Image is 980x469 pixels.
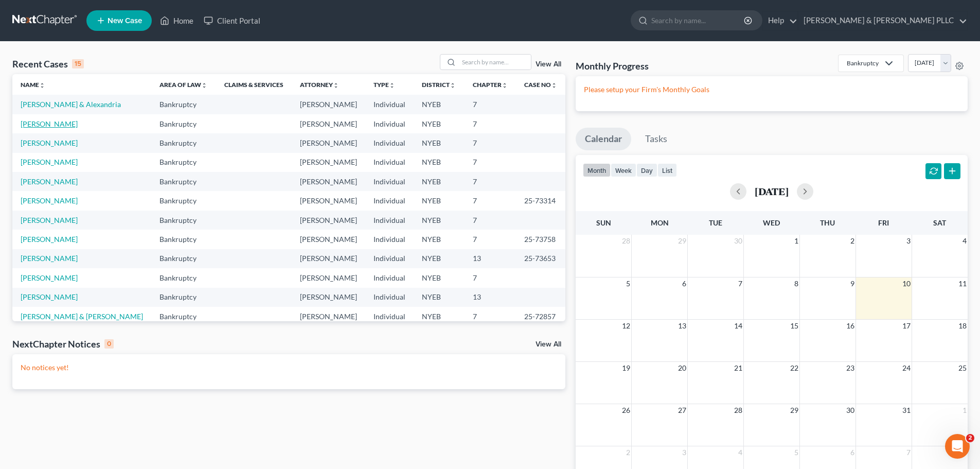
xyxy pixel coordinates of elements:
[625,446,631,459] span: 2
[737,446,743,459] span: 4
[365,288,414,307] td: Individual
[414,133,464,152] td: NYEB
[621,320,631,332] span: 12
[793,277,799,290] span: 8
[151,133,216,152] td: Bankruptcy
[292,114,365,133] td: [PERSON_NAME]
[878,218,889,227] span: Fri
[473,81,508,89] a: Chapterunfold_more
[536,341,561,348] a: View All
[151,268,216,287] td: Bankruptcy
[677,362,687,374] span: 20
[621,362,631,374] span: 19
[755,186,789,197] h2: [DATE]
[151,191,216,210] td: Bankruptcy
[39,82,45,89] i: unfold_more
[502,82,508,89] i: unfold_more
[733,404,743,416] span: 28
[21,119,78,128] a: [PERSON_NAME]
[901,277,912,290] span: 10
[365,133,414,152] td: Individual
[524,81,557,89] a: Case Nounfold_more
[636,128,676,150] a: Tasks
[21,216,78,224] a: [PERSON_NAME]
[584,84,959,95] p: Please setup your Firm's Monthly Goals
[21,158,78,166] a: [PERSON_NAME]
[414,114,464,133] td: NYEB
[151,172,216,191] td: Bankruptcy
[414,153,464,172] td: NYEB
[789,320,799,332] span: 15
[292,288,365,307] td: [PERSON_NAME]
[414,172,464,191] td: NYEB
[957,277,968,290] span: 11
[21,254,78,263] a: [PERSON_NAME]
[849,235,856,247] span: 2
[151,95,216,114] td: Bankruptcy
[465,211,516,230] td: 7
[763,218,780,227] span: Wed
[365,95,414,114] td: Individual
[389,82,395,89] i: unfold_more
[681,277,687,290] span: 6
[292,211,365,230] td: [PERSON_NAME]
[151,307,216,326] td: Bankruptcy
[21,312,143,321] a: [PERSON_NAME] & [PERSON_NAME]
[793,235,799,247] span: 1
[516,191,565,210] td: 25-73314
[414,307,464,326] td: NYEB
[21,273,78,282] a: [PERSON_NAME]
[677,320,687,332] span: 13
[292,268,365,287] td: [PERSON_NAME]
[414,230,464,249] td: NYEB
[365,153,414,172] td: Individual
[104,339,114,349] div: 0
[681,446,687,459] span: 3
[516,230,565,249] td: 25-73758
[365,114,414,133] td: Individual
[733,362,743,374] span: 21
[365,211,414,230] td: Individual
[21,235,78,244] a: [PERSON_NAME]
[414,249,464,268] td: NYEB
[365,172,414,191] td: Individual
[414,211,464,230] td: NYEB
[576,60,649,72] h3: Monthly Progress
[199,11,265,30] a: Client Portal
[849,277,856,290] span: 9
[292,191,365,210] td: [PERSON_NAME]
[516,307,565,326] td: 25-72857
[159,81,207,89] a: Area of Lawunfold_more
[21,196,78,205] a: [PERSON_NAME]
[365,307,414,326] td: Individual
[709,218,722,227] span: Tue
[465,153,516,172] td: 7
[966,434,974,442] span: 2
[21,81,45,89] a: Nameunfold_more
[465,288,516,307] td: 13
[551,82,557,89] i: unfold_more
[12,58,84,70] div: Recent Cases
[793,446,799,459] span: 5
[450,82,456,89] i: unfold_more
[155,11,199,30] a: Home
[583,163,611,177] button: month
[820,218,835,227] span: Thu
[465,268,516,287] td: 7
[849,446,856,459] span: 6
[465,230,516,249] td: 7
[201,82,207,89] i: unfold_more
[414,288,464,307] td: NYEB
[961,235,968,247] span: 4
[845,362,856,374] span: 23
[151,114,216,133] td: Bankruptcy
[733,320,743,332] span: 14
[21,177,78,186] a: [PERSON_NAME]
[365,191,414,210] td: Individual
[292,172,365,191] td: [PERSON_NAME]
[21,100,121,109] a: [PERSON_NAME] & Alexandria
[677,404,687,416] span: 27
[621,404,631,416] span: 26
[108,17,142,25] span: New Case
[933,218,946,227] span: Sat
